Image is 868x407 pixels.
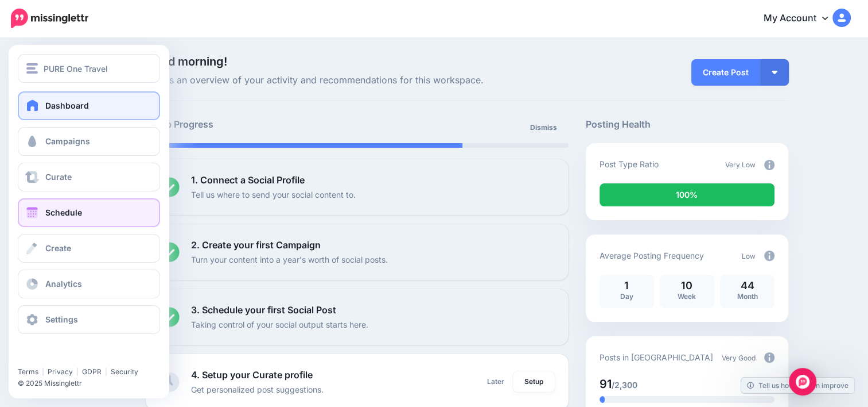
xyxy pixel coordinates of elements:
span: Day [620,292,633,301]
img: info-circle-grey.png [764,251,774,261]
h5: Posting Health [586,117,788,132]
span: Very Low [725,160,756,169]
img: menu.png [26,63,38,74]
span: Settings [45,314,78,324]
div: 100% of your posts in the last 30 days were manually created (i.e. were not from Drip Campaigns o... [600,183,774,206]
span: Good morning! [146,55,227,68]
span: PURE One Travel [44,62,108,75]
span: | [42,367,44,376]
img: checked-circle.png [159,242,180,262]
img: arrow-down-white.png [772,71,777,74]
a: Setup [513,371,555,392]
span: /2,300 [612,380,637,390]
span: 91 [600,377,612,391]
b: 3. Schedule your first Social Post [191,304,336,316]
a: Tell us how we can improve [741,378,854,393]
p: Posts in [GEOGRAPHIC_DATA] [600,351,713,364]
span: | [105,367,107,376]
div: 3% of your posts in the last 30 days have been from Drip Campaigns [600,396,605,403]
img: checked-circle.png [159,307,180,327]
span: Here's an overview of your activity and recommendations for this workspace. [146,73,569,88]
a: Later [480,371,511,392]
iframe: Twitter Follow Button [18,351,105,362]
p: Get personalized post suggestions. [191,383,324,396]
a: Privacy [48,367,73,376]
a: Curate [18,163,160,191]
p: 10 [665,281,709,291]
a: Schedule [18,198,160,227]
p: Average Posting Frequency [600,249,704,262]
a: Security [111,367,138,376]
span: Curate [45,172,72,182]
img: info-circle-grey.png [764,160,774,170]
button: PURE One Travel [18,54,160,83]
p: Turn your content into a year's worth of social posts. [191,253,388,266]
p: Tell us where to send your social content to. [191,188,356,201]
img: info-circle-grey.png [764,352,774,363]
p: 1 [605,281,648,291]
b: 1. Connect a Social Profile [191,174,305,186]
a: Dashboard [18,91,160,120]
a: Campaigns [18,127,160,156]
a: Analytics [18,270,160,298]
span: Campaigns [45,136,90,146]
b: 4. Setup your Curate profile [191,369,313,381]
a: Create Post [691,59,760,86]
b: 2. Create your first Campaign [191,239,321,251]
span: Week [678,292,696,301]
span: Create [45,243,71,253]
span: Very Good [722,354,756,362]
img: Missinglettr [11,9,88,28]
a: Dismiss [523,117,564,138]
span: Schedule [45,208,82,217]
span: Month [737,292,757,301]
p: Post Type Ratio [600,158,659,171]
a: My Account [752,5,851,33]
span: Analytics [45,279,82,289]
h5: Setup Progress [146,117,357,132]
a: GDPR [82,367,102,376]
span: Low [742,252,756,260]
p: Taking control of your social output starts here. [191,318,368,331]
span: | [76,367,79,376]
p: 44 [726,281,769,291]
li: © 2025 Missinglettr [18,378,167,389]
a: Terms [18,367,38,376]
img: checked-circle.png [159,177,180,197]
div: Open Intercom Messenger [789,368,816,396]
a: Settings [18,305,160,334]
span: Dashboard [45,101,89,110]
a: Create [18,234,160,263]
